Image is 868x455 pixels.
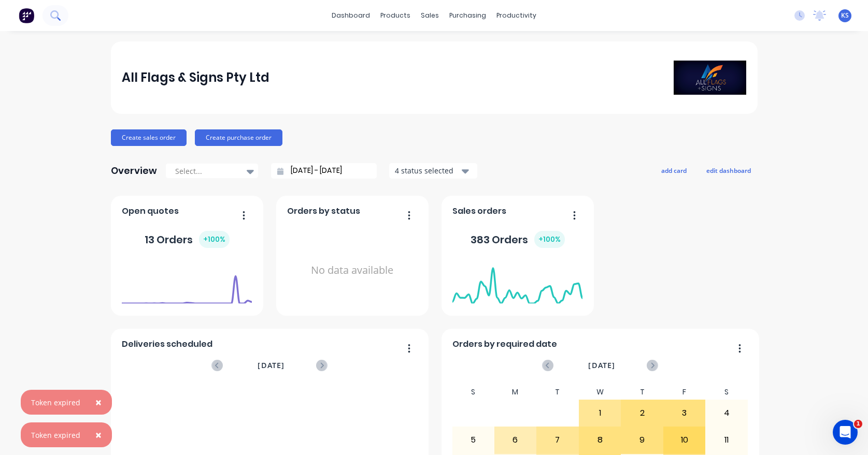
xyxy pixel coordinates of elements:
[444,8,491,23] div: purchasing
[287,205,360,217] span: Orders by status
[664,400,705,426] div: 3
[654,164,693,177] button: add card
[706,427,747,453] div: 11
[664,427,705,453] div: 10
[537,427,578,453] div: 7
[85,422,112,447] button: Close
[841,11,849,20] span: KS
[588,360,615,371] span: [DATE]
[416,8,444,23] div: sales
[195,129,282,146] button: Create purchase order
[111,129,187,146] button: Create sales order
[389,163,477,179] button: 4 status selected
[705,385,748,400] div: S
[452,385,494,400] div: S
[452,427,494,453] div: 5
[700,164,758,177] button: edit dashboard
[536,385,579,400] div: T
[122,205,179,217] span: Open quotes
[258,360,284,371] span: [DATE]
[491,8,542,23] div: productivity
[494,385,537,400] div: M
[145,231,230,248] div: 13 Orders
[706,400,747,426] div: 4
[85,390,112,415] button: Close
[621,400,663,426] div: 2
[833,420,858,445] iframe: Intercom live chat
[31,397,80,408] div: Token expired
[495,427,536,453] div: 6
[854,420,862,428] span: 1
[579,400,621,426] div: 1
[395,165,460,176] div: 4 status selected
[111,160,157,181] div: Overview
[31,430,80,441] div: Token expired
[534,231,565,248] div: + 100 %
[579,427,621,453] div: 8
[471,231,565,248] div: 383 Orders
[375,8,416,23] div: products
[452,205,506,217] span: Sales orders
[95,428,102,442] span: ×
[287,222,417,319] div: No data available
[19,8,34,23] img: Factory
[199,231,230,248] div: + 100 %
[579,385,621,400] div: W
[663,385,706,400] div: F
[95,395,102,409] span: ×
[326,8,375,23] a: dashboard
[621,427,663,453] div: 9
[621,385,663,400] div: T
[674,61,746,95] img: All Flags & Signs Pty Ltd
[122,67,269,88] div: All Flags & Signs Pty Ltd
